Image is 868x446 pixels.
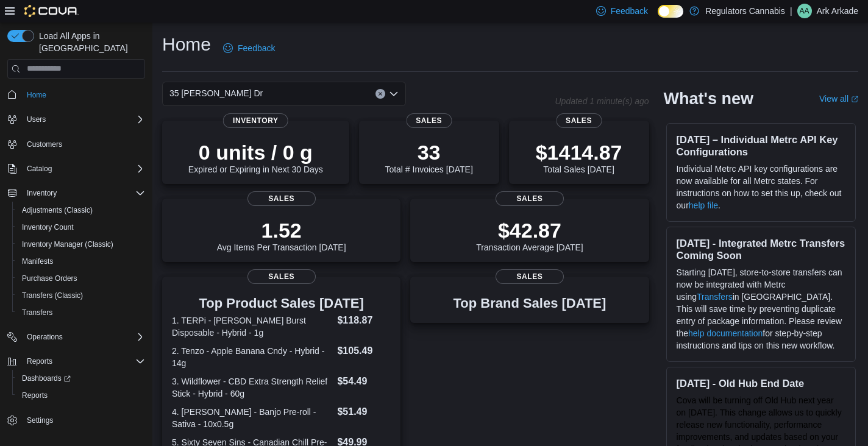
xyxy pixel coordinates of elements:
[385,140,472,165] p: 33
[2,411,150,429] button: Settings
[22,87,145,102] span: Home
[454,296,607,311] h3: Top Brand Sales [DATE]
[12,387,150,404] button: Reports
[22,239,113,249] span: Inventory Manager (Classic)
[172,314,332,339] dt: 1. TERPi - [PERSON_NAME] Burst Disposable - Hybrid - 1g
[790,4,792,18] p: |
[22,186,62,200] button: Inventory
[27,356,52,366] span: Reports
[337,405,391,419] dd: $51.49
[17,288,88,303] a: Transfers (Classic)
[27,164,52,174] span: Catalog
[689,200,718,210] a: help file
[2,328,150,345] button: Operations
[22,222,74,232] span: Inventory Count
[389,89,399,99] button: Open list of options
[17,220,79,235] a: Inventory Count
[17,305,145,320] span: Transfers
[851,96,858,103] svg: External link
[496,191,564,206] span: Sales
[17,254,58,269] a: Manifests
[17,203,98,218] a: Adjustments (Classic)
[677,377,845,389] h3: [DATE] - Old Hub End Date
[22,257,53,266] span: Manifests
[677,237,845,261] h3: [DATE] - Integrated Metrc Transfers Coming Soon
[22,308,52,317] span: Transfers
[22,291,83,300] span: Transfers (Classic)
[172,375,332,400] dt: 3. Wildflower - CBD Extra Strength Relief Stick - Hybrid - 60g
[819,94,858,104] a: View allExternal link
[17,371,145,386] span: Dashboards
[22,413,58,428] a: Settings
[12,270,150,287] button: Purchase Orders
[17,388,145,403] span: Reports
[611,5,648,17] span: Feedback
[496,269,564,284] span: Sales
[22,412,145,428] span: Settings
[17,237,145,252] span: Inventory Manager (Classic)
[12,253,150,270] button: Manifests
[22,88,51,102] a: Home
[17,271,145,286] span: Purchase Orders
[247,269,316,284] span: Sales
[536,140,622,174] div: Total Sales [DATE]
[12,236,150,253] button: Inventory Manager (Classic)
[17,305,57,320] a: Transfers
[337,344,391,358] dd: $105.49
[555,96,649,106] p: Updated 1 minute(s) ago
[17,288,145,303] span: Transfers (Classic)
[217,218,346,252] div: Avg Items Per Transaction [DATE]
[688,328,763,338] a: help documentation
[677,266,845,352] p: Starting [DATE], store-to-store transfers can now be integrated with Metrc using in [GEOGRAPHIC_D...
[172,406,332,430] dt: 4. [PERSON_NAME] - Banjo Pre-roll - Sativa - 10x0.5g
[27,140,62,149] span: Customers
[556,113,602,128] span: Sales
[697,292,733,302] a: Transfers
[22,330,68,344] button: Operations
[677,163,845,211] p: Individual Metrc API key configurations are now available for all Metrc states. For instructions ...
[12,304,150,321] button: Transfers
[800,4,809,18] span: AA
[2,135,150,153] button: Customers
[22,391,48,400] span: Reports
[24,5,79,17] img: Cova
[375,89,385,99] button: Clear input
[406,113,452,128] span: Sales
[22,161,145,176] span: Catalog
[27,188,57,198] span: Inventory
[34,30,145,54] span: Load All Apps in [GEOGRAPHIC_DATA]
[2,353,150,370] button: Reports
[169,86,263,101] span: 35 [PERSON_NAME] Dr
[22,137,67,152] a: Customers
[22,205,93,215] span: Adjustments (Classic)
[17,203,145,218] span: Adjustments (Classic)
[22,186,145,200] span: Inventory
[658,18,658,18] span: Dark Mode
[705,4,785,18] p: Regulators Cannabis
[12,370,150,387] a: Dashboards
[188,140,323,165] p: 0 units / 0 g
[27,90,46,100] span: Home
[218,36,280,60] a: Feedback
[476,218,583,242] p: $42.87
[223,113,288,128] span: Inventory
[658,5,683,18] input: Dark Mode
[337,374,391,389] dd: $54.49
[172,345,332,369] dt: 2. Tenzo - Apple Banana Cndy - Hybrid - 14g
[17,237,118,252] a: Inventory Manager (Classic)
[22,112,51,127] button: Users
[22,330,145,344] span: Operations
[12,202,150,219] button: Adjustments (Classic)
[664,89,753,108] h2: What's new
[22,136,145,152] span: Customers
[27,416,53,425] span: Settings
[217,218,346,242] p: 1.52
[677,133,845,158] h3: [DATE] – Individual Metrc API Key Configurations
[172,296,391,311] h3: Top Product Sales [DATE]
[188,140,323,174] div: Expired or Expiring in Next 30 Days
[238,42,275,54] span: Feedback
[536,140,622,165] p: $1414.87
[337,313,391,328] dd: $118.87
[27,115,46,124] span: Users
[162,32,211,57] h1: Home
